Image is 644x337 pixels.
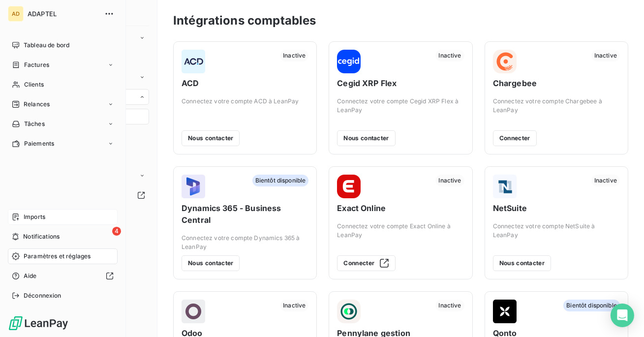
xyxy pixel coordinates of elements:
img: ACD logo [182,50,205,73]
img: Logo LeanPay [8,315,69,331]
span: Inactive [435,50,464,61]
button: Connecter [493,130,537,146]
span: Cegid XRP Flex [337,77,464,89]
span: Inactive [435,300,464,311]
img: Exact Online logo [337,175,361,198]
span: Inactive [280,50,308,61]
span: Bientôt disponible [252,175,309,186]
h3: Intégrations comptables [173,12,316,30]
button: Nous contacter [182,130,240,146]
div: AD [8,6,24,22]
span: Tableau de bord [24,41,69,50]
img: Cegid XRP Flex logo [337,50,361,73]
span: Bientôt disponible [563,300,620,311]
img: Dynamics 365 - Business Central logo [182,175,205,198]
span: Inactive [591,175,620,186]
span: Connectez votre compte ACD à LeanPay [182,97,308,106]
span: Connectez votre compte Dynamics 365 à LeanPay [182,234,308,251]
button: Nous contacter [493,255,551,271]
span: Factures [24,61,49,69]
img: Qonto logo [493,300,517,323]
span: Paiements [24,139,54,148]
span: Inactive [280,300,308,311]
span: Dynamics 365 - Business Central [182,202,308,226]
span: Aide [24,272,37,280]
span: Clients [24,80,44,89]
span: Connectez votre compte Exact Online à LeanPay [337,222,464,240]
button: Nous contacter [337,130,395,146]
span: Notifications [23,232,60,241]
span: ADAPTEL [28,10,98,18]
span: Connectez votre compte Cegid XRP Flex à LeanPay [337,97,464,115]
img: Chargebee logo [493,50,517,73]
button: Nous contacter [182,255,240,271]
span: Imports [24,213,45,221]
div: Open Intercom Messenger [611,304,634,327]
span: Exact Online [337,202,464,214]
span: Inactive [435,175,464,186]
button: Connecter [337,255,396,271]
span: Paramètres et réglages [24,252,91,261]
span: NetSuite [493,202,620,214]
span: Relances [24,100,50,109]
span: Chargebee [493,77,620,89]
span: Connectez votre compte NetSuite à LeanPay [493,222,620,240]
span: Connectez votre compte Chargebee à LeanPay [493,97,620,115]
img: Pennylane gestion logo [337,300,361,323]
span: Tâches [24,120,45,128]
span: Inactive [591,50,620,61]
img: Odoo logo [182,300,205,323]
a: Aide [8,268,118,284]
span: ACD [182,77,308,89]
span: Déconnexion [24,291,61,300]
img: NetSuite logo [493,175,517,198]
span: 4 [112,227,121,236]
